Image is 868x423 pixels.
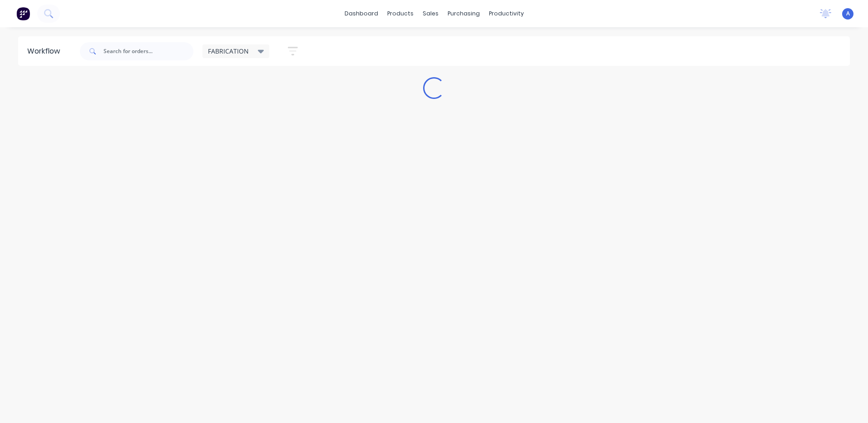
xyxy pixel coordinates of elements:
[846,10,850,18] span: A
[27,46,64,57] div: Workflow
[443,7,484,20] div: purchasing
[383,7,418,20] div: products
[16,7,30,20] img: Factory
[208,46,249,56] span: FABRICATION
[418,7,443,20] div: sales
[484,7,528,20] div: productivity
[340,7,383,20] a: dashboard
[104,42,193,60] input: Search for orders...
